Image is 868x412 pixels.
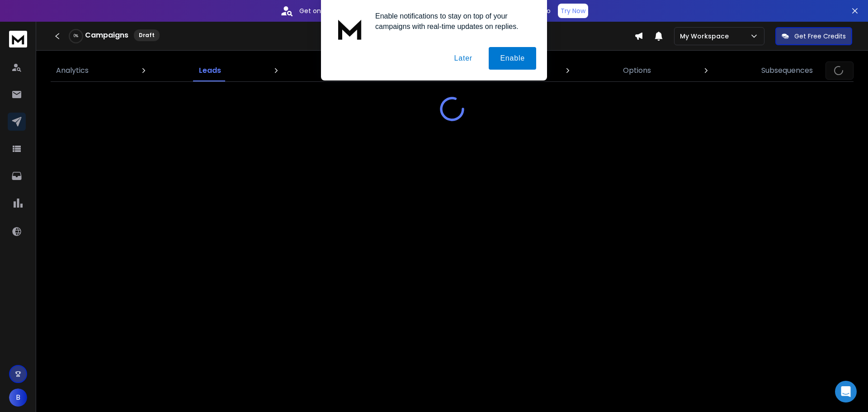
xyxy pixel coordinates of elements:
button: B [9,388,27,407]
button: Later [443,47,483,70]
img: notification icon [332,11,368,47]
div: Open Intercom Messenger [835,381,857,403]
button: Enable [489,47,536,70]
div: Enable notifications to stay on top of your campaigns with real-time updates on replies. [368,11,536,32]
